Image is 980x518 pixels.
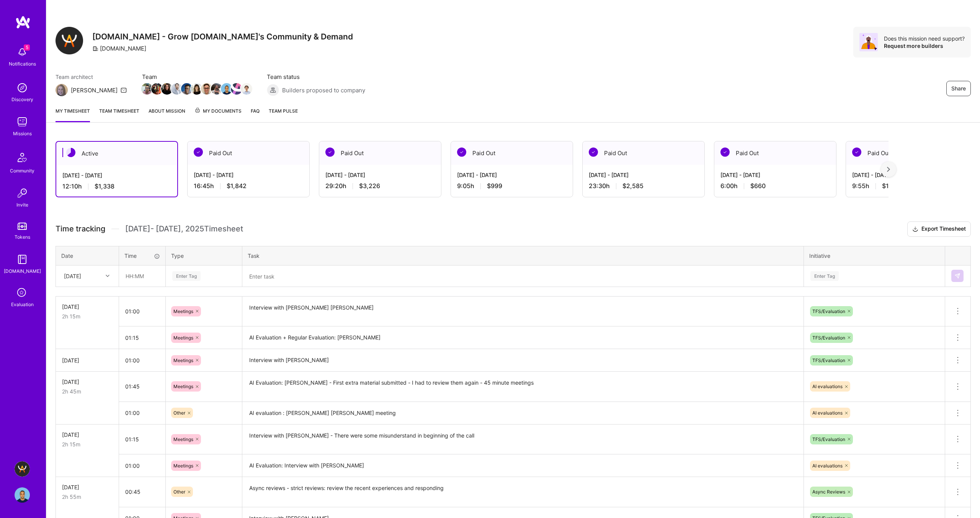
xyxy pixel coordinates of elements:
[119,350,165,370] input: HH:MM
[62,440,113,448] div: 2h 15m
[887,167,890,172] img: right
[13,461,32,477] a: A.Team - Grow A.Team's Community & Demand
[269,107,298,122] a: Team Pulse
[622,182,644,190] span: $2,585
[56,246,119,265] th: Date
[62,303,113,311] div: [DATE]
[457,171,567,179] div: [DATE] - [DATE]
[62,312,113,320] div: 2h 15m
[162,82,172,95] a: Team Member Avatar
[62,182,171,190] div: 12:10 h
[119,301,165,321] input: HH:MM
[92,44,146,52] div: [DOMAIN_NAME]
[812,489,845,495] span: Async Reviews
[62,356,113,364] div: [DATE]
[859,33,878,51] img: Avatar
[173,357,193,363] span: Meetings
[62,171,171,179] div: [DATE] - [DATE]
[64,272,81,280] div: [DATE]
[714,141,836,165] div: Paid Out
[56,73,127,81] span: Team architect
[149,107,185,122] a: About Mission
[951,85,966,92] span: Share
[812,463,843,469] span: AI evaluations
[809,252,939,260] div: Initiative
[15,487,30,503] img: User Avatar
[267,84,279,96] img: Builders proposed to company
[11,95,33,103] div: Discovery
[124,252,160,260] div: Time
[142,82,152,95] a: Team Member Avatar
[810,270,839,282] div: Enter Tag
[282,86,365,94] span: Builders proposed to company
[359,182,380,190] span: $3,226
[66,148,75,157] img: Active
[243,403,803,424] textarea: AI evaluation : [PERSON_NAME] [PERSON_NAME] meeting
[192,82,202,95] a: Team Member Avatar
[119,376,165,397] input: HH:MM
[181,83,193,95] img: Team Member Avatar
[92,32,353,41] h3: [DOMAIN_NAME] - Grow [DOMAIN_NAME]'s Community & Demand
[222,82,232,95] a: Team Member Avatar
[457,182,567,190] div: 9:05 h
[243,297,803,326] textarea: Interview with [PERSON_NAME] [PERSON_NAME]
[62,378,113,386] div: [DATE]
[13,148,31,167] img: Community
[173,335,193,341] span: Meetings
[56,84,68,96] img: Team Architect
[319,141,441,165] div: Paid Out
[589,148,598,157] img: Paid Out
[251,107,260,122] a: FAQ
[106,274,109,278] i: icon Chevron
[15,233,30,241] div: Tokens
[62,431,113,439] div: [DATE]
[907,221,971,237] button: Export Timesheet
[325,148,335,157] img: Paid Out
[243,478,803,507] textarea: Async reviews - strict reviews: review the recent experiences and responding
[202,82,212,95] a: Team Member Avatar
[172,270,201,282] div: Enter Tag
[141,83,153,95] img: Team Member Avatar
[173,410,185,416] span: Other
[171,83,183,95] img: Team Member Avatar
[231,83,242,95] img: Team Member Avatar
[188,141,309,165] div: Paid Out
[267,73,365,81] span: Team status
[119,328,165,348] input: HH:MM
[161,83,173,95] img: Team Member Avatar
[13,129,32,138] div: Missions
[15,286,29,300] i: icon SelectionTeam
[720,182,830,190] div: 6:00 h
[325,171,435,179] div: [DATE] - [DATE]
[119,403,165,423] input: HH:MM
[194,171,303,179] div: [DATE] - [DATE]
[172,82,182,95] a: Team Member Avatar
[852,148,861,157] img: Paid Out
[812,436,845,442] span: TFS/Evaluation
[451,141,573,165] div: Paid Out
[852,171,962,179] div: [DATE] - [DATE]
[589,171,698,179] div: [DATE] - [DATE]
[173,489,185,495] span: Other
[182,82,192,95] a: Team Member Avatar
[201,83,212,95] img: Team Member Avatar
[812,410,843,416] span: AI evaluations
[92,46,98,52] i: icon CompanyGray
[62,483,113,491] div: [DATE]
[15,252,30,267] img: guide book
[750,182,766,190] span: $660
[884,35,965,42] div: Does this mission need support?
[95,182,114,190] span: $1,338
[194,182,303,190] div: 16:45 h
[152,82,162,95] a: Team Member Avatar
[173,384,193,389] span: Meetings
[882,182,902,190] span: $1,090
[243,455,803,476] textarea: AI Evaluation: Interview with [PERSON_NAME]
[99,107,139,122] a: Team timesheet
[325,182,435,190] div: 29:20 h
[62,493,113,501] div: 2h 55m
[212,82,222,95] a: Team Member Avatar
[71,86,118,94] div: [PERSON_NAME]
[15,461,30,477] img: A.Team - Grow A.Team's Community & Demand
[9,60,36,68] div: Notifications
